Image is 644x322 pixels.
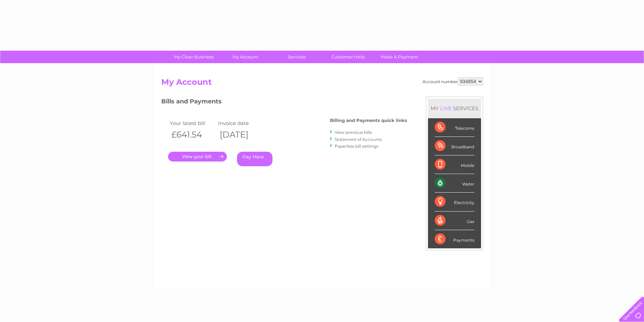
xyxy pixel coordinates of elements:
[435,174,474,193] div: Water
[439,105,453,112] div: LIVE
[428,99,481,118] div: MY SERVICES
[237,152,272,166] a: Pay Here
[161,97,407,108] h3: Bills and Payments
[435,155,474,174] div: Mobile
[435,118,474,137] div: Telecoms
[435,230,474,248] div: Payments
[168,119,217,128] td: Your latest bill
[435,137,474,155] div: Broadband
[372,51,427,63] a: Make A Payment
[435,193,474,211] div: Electricity
[168,128,217,142] th: £641.54
[168,152,227,162] a: .
[435,212,474,230] div: Gas
[335,137,382,142] a: Statement of Accounts
[269,51,325,63] a: Services
[335,130,372,135] a: View previous bills
[216,128,265,142] th: [DATE]
[320,51,376,63] a: Customer Help
[330,118,407,123] h4: Billing and Payments quick links
[216,119,265,128] td: Invoice date
[423,77,483,85] div: Account number
[217,51,273,63] a: My Account
[161,77,483,90] h2: My Account
[335,144,378,149] a: Paperless bill settings
[166,51,222,63] a: My Clear Business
